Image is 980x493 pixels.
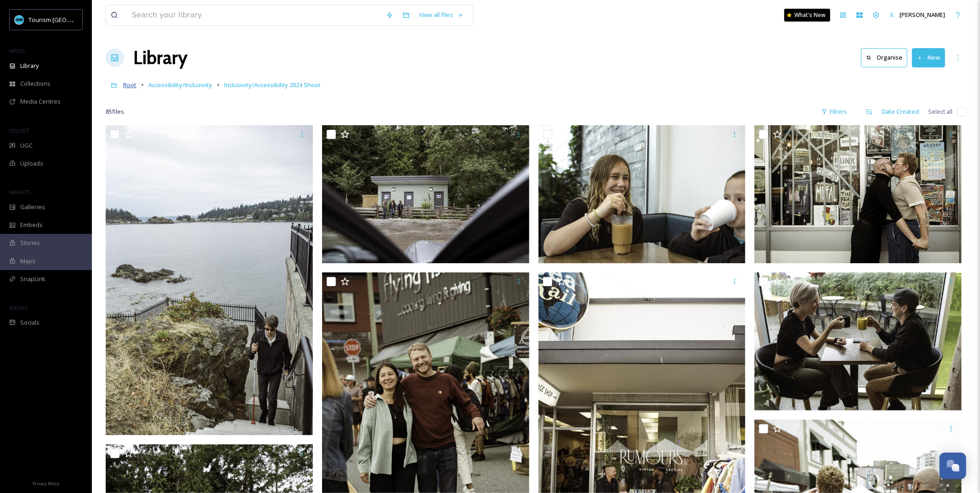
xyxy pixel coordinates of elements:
div: Date Created [877,103,923,121]
img: TN Aug 2024 prt 65.jpg [322,125,529,263]
img: tourism_nanaimo_logo.jpeg [15,15,24,24]
span: SnapLink [20,275,45,283]
a: Privacy Policy [33,477,59,488]
a: [PERSON_NAME] [884,6,950,24]
span: Socials [20,318,40,327]
span: Tourism [GEOGRAPHIC_DATA] [28,15,111,24]
span: Accessibility/Inclusivity [148,81,212,89]
span: [PERSON_NAME] [900,11,945,19]
span: Media Centres [20,97,61,106]
span: Collections [20,79,51,88]
a: Organise [861,48,912,67]
span: Stories [20,238,40,247]
span: Library [20,61,39,70]
span: Embeds [20,221,43,229]
img: TN Aug 2024 prt 81.jpg [538,125,746,263]
a: Inclusivity/Accessibility 2024 Shoot [224,79,321,90]
input: Search your library [127,5,381,25]
button: Organise [861,48,907,67]
span: Galleries [20,203,45,211]
span: Maps [20,257,35,266]
span: Select all [928,107,952,116]
a: Library [133,44,187,72]
span: SOCIALS [9,304,28,311]
span: WIDGETS [9,188,30,195]
button: New [912,48,945,67]
span: Privacy Policy [33,481,59,487]
a: What's New [784,9,830,22]
a: Root [123,79,136,90]
span: 85 file s [106,107,124,116]
span: Inclusivity/Accessibility 2024 Shoot [224,81,321,89]
img: TN Aug 2024 prt 70.jpg [106,125,313,435]
span: Uploads [20,159,43,168]
button: Open Chat [940,453,966,479]
span: COLLECT [9,127,29,134]
img: TN Aug 2024 prt 61.jpg [754,125,962,263]
img: TN Aug 2024 prt 82.jpg [754,272,962,410]
a: View all files [414,6,468,24]
a: Accessibility/Inclusivity [148,79,212,90]
div: Filters [817,103,851,121]
span: MEDIA [9,47,25,54]
span: Root [123,81,136,89]
span: UGC [20,141,33,150]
